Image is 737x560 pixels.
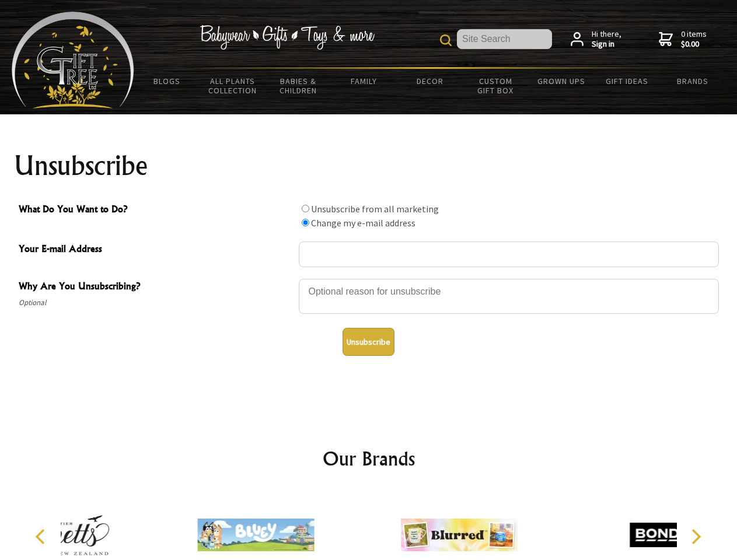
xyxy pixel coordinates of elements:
label: Unsubscribe from all marketing [311,203,439,215]
a: Gift Ideas [594,69,660,93]
span: Your E-mail Address [19,242,293,258]
span: Why Are You Unsubscribing? [19,279,293,296]
span: Hi there, [592,29,621,50]
h2: Our Brands [23,444,714,473]
a: All Plants Collection [200,69,266,103]
input: What Do You Want to Do? [302,219,309,226]
span: What Do You Want to Do? [19,202,293,219]
span: 0 items [681,29,707,50]
button: Previous [29,524,55,549]
textarea: Why Are You Unsubscribing? [299,279,719,314]
a: Family [331,69,397,93]
button: Unsubscribe [343,328,394,356]
a: Brands [660,69,726,93]
a: Decor [397,69,463,93]
h1: Unsubscribe [14,152,724,180]
img: product search [440,34,452,46]
a: Grown Ups [528,69,594,93]
strong: Sign in [592,39,621,50]
img: Babyware - Gifts - Toys and more... [12,12,134,108]
a: Hi there,Sign in [571,29,621,50]
input: Site Search [457,29,552,49]
input: Your E-mail Address [299,242,719,267]
input: What Do You Want to Do? [302,205,309,212]
a: Custom Gift Box [463,69,529,103]
a: BLOGS [134,69,200,93]
span: Optional [19,296,293,310]
a: Babies & Children [266,69,331,103]
button: Next [683,524,708,549]
strong: $0.00 [681,39,707,50]
a: 0 items$0.00 [659,29,707,50]
label: Change my e-mail address [311,217,415,229]
img: Babywear - Gifts - Toys & more [200,25,375,50]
